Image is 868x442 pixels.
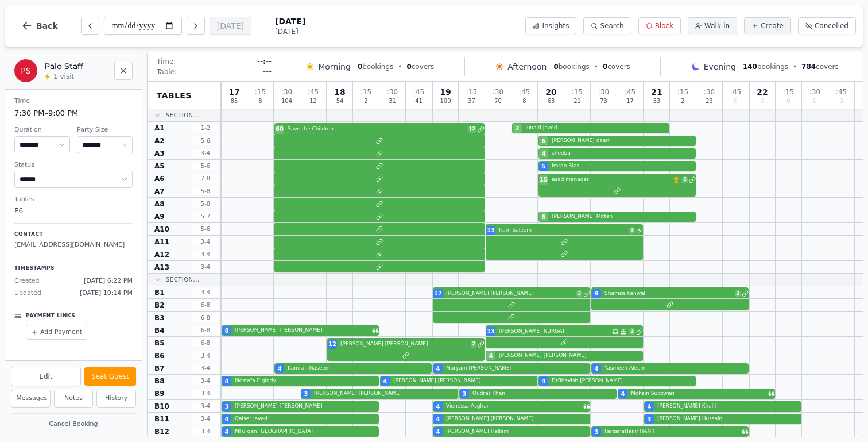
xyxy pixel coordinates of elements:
span: 4 [383,377,387,386]
span: covers [406,62,434,71]
span: Walk-in [704,21,730,30]
span: 33 [653,98,661,104]
span: [DATE] 6:22 PM [84,276,133,286]
span: 0 [553,63,558,71]
span: 2 [364,98,367,104]
span: bookings [743,62,788,71]
svg: Customer message [583,403,590,410]
span: Tables [157,90,192,101]
span: 100 [440,98,451,104]
button: Search [583,17,631,34]
button: Cancel Booking [11,417,136,432]
span: : 45 [308,89,319,95]
span: Iram Saleem [499,226,627,235]
span: A12 [154,250,169,259]
span: 3 [629,227,635,234]
span: : 30 [493,89,503,95]
span: : 30 [809,89,820,95]
span: Qaiser Javed [235,415,379,423]
span: Kamran Naseem [288,364,432,372]
span: Afternoon [507,61,547,72]
span: 2 [735,290,741,297]
span: bookings [358,62,393,71]
span: 3 - 4 [192,427,219,436]
button: Previous day [81,17,99,35]
span: : 30 [598,89,609,95]
span: B2 [154,301,165,310]
span: --- [263,67,272,76]
span: 4 [621,390,625,398]
span: 63 [548,98,555,104]
span: : 15 [361,89,371,95]
button: Insights [525,17,576,34]
dt: Party Size [77,125,133,135]
button: Back [12,12,67,40]
span: [PERSON_NAME] [PERSON_NAME] [393,377,537,385]
span: 21 [651,88,662,96]
span: 5 - 6 [192,136,219,145]
span: A9 [154,212,165,221]
span: 17 [626,98,634,104]
span: • [594,62,598,71]
span: : 15 [783,89,794,95]
span: 3 [463,390,467,398]
span: 2 [682,176,688,183]
button: Seat Guest [84,367,136,386]
span: Maryam [PERSON_NAME] [446,364,590,372]
span: 4 [648,402,652,411]
span: 0 [406,63,411,71]
span: 2 [516,124,520,133]
span: [PERSON_NAME] NURGAT [499,328,610,336]
span: 0 [603,63,607,71]
h2: Palo Staff [44,60,107,72]
button: Messages [11,390,51,408]
span: Save the Children [288,125,466,133]
span: A6 [154,174,165,183]
span: --:-- [257,57,272,66]
span: 9 [595,289,599,298]
span: A7 [154,187,165,196]
span: 6 - 8 [192,313,219,322]
span: [PERSON_NAME] Hallam [446,428,590,436]
span: 3 - 4 [192,149,219,157]
span: A10 [154,225,169,234]
button: Notes [54,390,94,408]
span: Time: [157,57,176,66]
span: 5 - 6 [192,162,219,170]
span: 4 [278,364,282,373]
p: Timestamps [14,264,133,272]
span: 104 [281,98,292,104]
span: 18 [334,88,345,96]
span: 6 - 8 [192,339,219,347]
span: 41 [415,98,423,104]
span: : 15 [572,89,583,95]
span: 3 - 4 [192,351,219,360]
span: B1 [154,288,165,297]
span: [PERSON_NAME] Hussain [657,415,801,423]
button: Next day [187,17,205,35]
span: : 45 [836,89,847,95]
span: : 15 [466,89,477,95]
p: [EMAIL_ADDRESS][DOMAIN_NAME] [14,240,133,250]
span: Evening [704,61,736,72]
span: 12 [328,340,336,348]
span: 4 [436,402,440,411]
span: 20 [545,88,556,96]
span: 8 [522,98,526,104]
span: Qudrat Khan [472,390,617,398]
span: 19 [440,88,451,96]
span: 4 [225,415,229,424]
span: B9 [154,389,165,398]
span: 2 [629,328,635,335]
span: Yasmeen Aleem [604,364,749,372]
span: : 45 [730,89,741,95]
span: : 30 [704,89,715,95]
svg: Customer message [372,327,379,334]
p: Payment Links [26,312,75,320]
span: : 45 [625,89,635,95]
span: [PERSON_NAME] [PERSON_NAME] [446,290,574,298]
svg: Customer message [742,428,749,435]
span: 784 [801,63,816,71]
span: Cancelled [815,21,848,30]
span: Create [761,21,784,30]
